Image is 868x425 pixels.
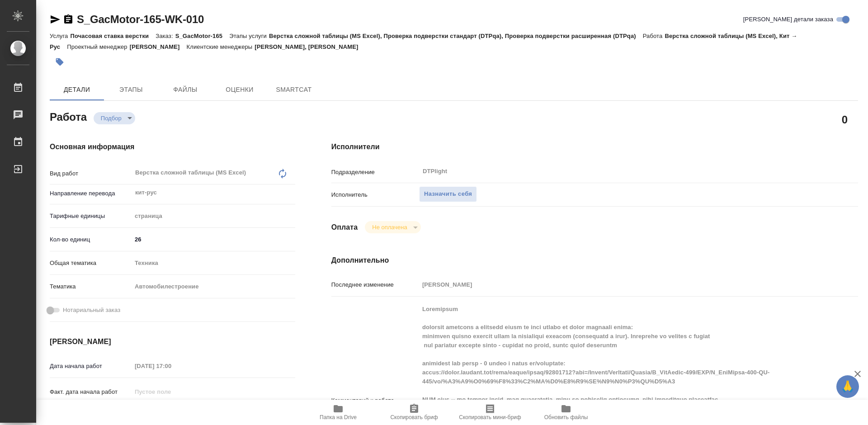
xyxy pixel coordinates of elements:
[331,222,358,233] h4: Оплата
[365,221,420,233] div: Подбор
[320,414,357,420] span: Папка на Drive
[132,385,211,398] input: Пустое поле
[50,52,70,72] button: Добавить тэг
[50,169,132,178] p: Вид работ
[130,43,187,50] p: [PERSON_NAME]
[98,114,124,122] button: Подбор
[643,33,665,39] p: Работа
[331,190,419,199] p: Исполнитель
[50,235,132,244] p: Кол-во единиц
[132,255,295,271] div: Техника
[50,212,132,221] p: Тарифные единицы
[331,168,419,177] p: Подразделение
[255,43,365,50] p: [PERSON_NAME], [PERSON_NAME]
[743,15,833,24] span: [PERSON_NAME] детали заказа
[544,414,588,420] span: Обновить файлы
[70,33,156,39] p: Почасовая ставка верстки
[175,33,230,39] p: S_GacMotor-165
[132,279,295,294] div: Автомобилестроение
[132,359,211,373] input: Пустое поле
[67,43,129,50] p: Проектный менеджер
[50,14,61,25] button: Скопировать ссылку для ЯМессенджера
[63,306,120,315] span: Нотариальный заказ
[331,142,858,152] h4: Исполнители
[419,186,477,202] button: Назначить себя
[419,278,814,291] input: Пустое поле
[459,414,521,420] span: Скопировать мини-бриф
[55,84,99,95] span: Детали
[369,223,410,231] button: Не оплачена
[528,400,604,425] button: Обновить файлы
[50,108,87,124] h2: Работа
[109,84,153,95] span: Этапы
[331,255,858,266] h4: Дополнительно
[50,33,70,39] p: Услуга
[836,375,859,398] button: 🙏
[77,13,204,25] a: S_GacMotor-165-WK-010
[164,84,207,95] span: Файлы
[50,387,132,397] p: Факт. дата начала работ
[331,396,419,405] p: Комментарий к работе
[452,400,528,425] button: Скопировать мини-бриф
[50,259,132,268] p: Общая тематика
[50,189,132,198] p: Направление перевода
[132,208,295,224] div: страница
[269,33,643,39] p: Верстка сложной таблицы (MS Excel), Проверка подверстки стандарт (DTPqa), Проверка подверстки рас...
[94,112,135,124] div: Подбор
[50,282,132,291] p: Тематика
[390,414,438,420] span: Скопировать бриф
[229,33,269,39] p: Этапы услуги
[218,84,261,95] span: Оценки
[50,336,295,347] h4: [PERSON_NAME]
[272,84,316,95] span: SmartCat
[187,43,255,50] p: Клиентские менеджеры
[842,112,848,127] h2: 0
[132,233,295,246] input: ✎ Введи что-нибудь
[840,377,855,396] span: 🙏
[156,33,175,39] p: Заказ:
[50,142,295,152] h4: Основная информация
[376,400,452,425] button: Скопировать бриф
[424,189,472,199] span: Назначить себя
[300,400,376,425] button: Папка на Drive
[63,14,74,25] button: Скопировать ссылку
[50,362,132,371] p: Дата начала работ
[331,280,419,289] p: Последнее изменение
